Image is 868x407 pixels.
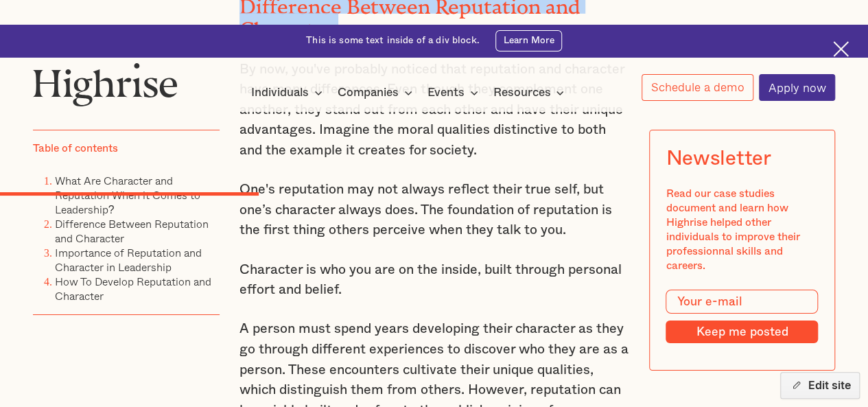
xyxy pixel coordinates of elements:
a: Difference Between Reputation and Character [55,216,209,246]
button: Edit site [780,372,860,399]
a: Schedule a demo [642,74,753,101]
div: Companies [338,84,399,101]
div: Events [427,84,482,101]
div: Individuals [251,84,309,101]
div: Resources [493,84,550,101]
div: Events [427,84,465,101]
img: Cross icon [833,41,849,57]
img: Highrise logo [33,62,178,106]
input: Your e-mail [666,290,818,314]
div: Individuals [251,84,327,101]
a: Importance of Reputation and Character in Leadership [55,244,202,275]
a: How To Develop Reputation and Character [55,273,211,304]
form: Modal Form [666,290,818,344]
div: This is some text inside of a div block. [306,34,480,47]
a: Learn More [495,30,562,51]
p: Character is who you are on the inside, built through personal effort and belief. [239,260,629,301]
input: Keep me posted [666,321,818,343]
div: Table of contents [33,141,118,156]
div: Resources [493,84,568,101]
a: Apply now [759,74,835,101]
div: Read our case studies document and learn how Highrise helped other individuals to improve their p... [666,187,818,273]
div: Newsletter [666,147,771,170]
p: One's reputation may not always reflect their true self, but one’s character always does. The fou... [239,180,629,241]
div: Companies [338,84,417,101]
